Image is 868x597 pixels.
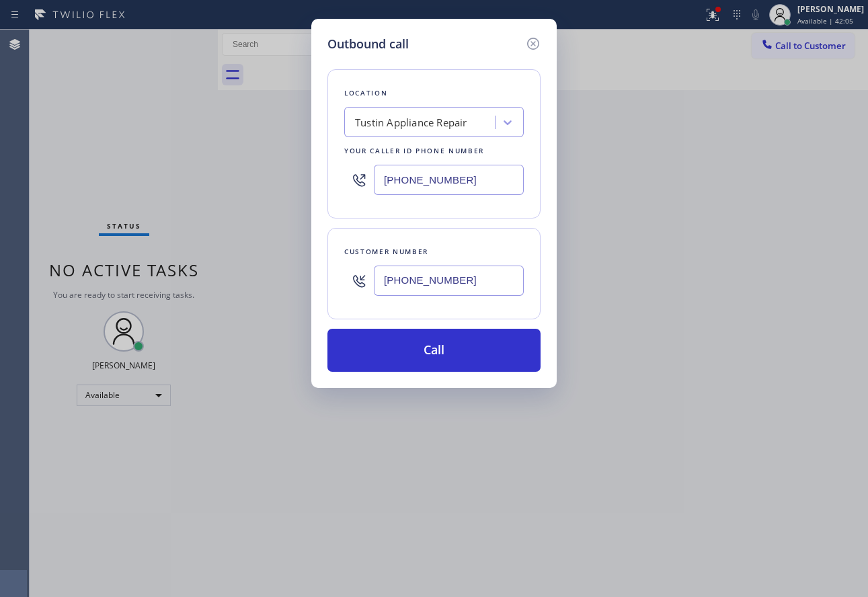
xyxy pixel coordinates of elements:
[355,115,467,130] div: Tustin Appliance Repair
[344,86,524,100] div: Location
[344,245,524,259] div: Customer number
[327,35,409,53] h5: Outbound call
[374,266,524,296] input: (123) 456-7890
[327,329,541,372] button: Call
[374,165,524,195] input: (123) 456-7890
[344,144,524,158] div: Your caller id phone number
